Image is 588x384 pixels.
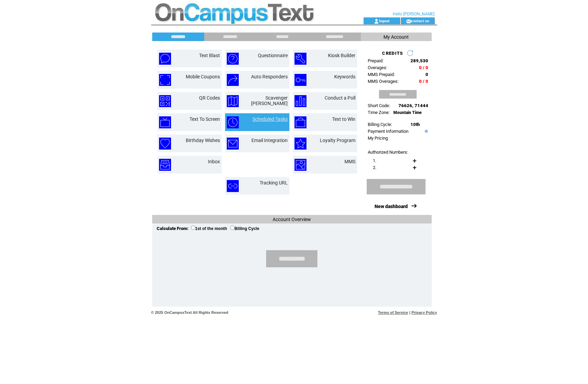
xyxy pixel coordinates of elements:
[373,165,376,170] span: 2.
[393,12,434,16] span: Hello [PERSON_NAME]
[378,310,408,315] a: Terms of Service
[419,79,428,84] span: 0 / 0
[227,116,239,128] img: scheduled-tasks.png
[410,58,428,63] span: 289,530
[368,122,392,127] span: Billing Cycle:
[295,53,306,65] img: kiosk-builder.png
[186,138,220,143] a: Birthday Wishes
[273,217,311,222] span: Account Overview
[251,138,288,143] a: Email Integration
[410,122,420,127] span: 10th
[230,226,259,231] label: Billing Cycle
[374,18,379,24] img: account_icon.gif
[379,18,390,23] a: logout
[368,79,398,84] span: MMS Overages:
[151,310,228,315] span: © 2025 OnCampusText All Rights Reserved
[393,110,422,115] span: Mountain Time
[252,116,288,122] a: Scheduled Tasks
[368,150,408,155] span: Authorized Numbers:
[320,138,355,143] a: Loyalty Program
[227,53,239,65] img: questionnaire.png
[295,116,306,128] img: text-to-win.png
[368,136,388,141] a: My Pricing
[190,116,220,122] a: Text To Screen
[258,53,288,58] a: Questionnaire
[344,159,355,164] a: MMS
[411,18,429,23] a: contact us
[411,310,437,315] a: Privacy Policy
[373,158,376,163] span: 1.
[295,138,306,150] img: loyalty-program.png
[159,159,171,171] img: inbox.png
[426,72,428,77] span: 0
[334,74,355,79] a: Keywords
[398,103,428,108] span: 76626, 71444
[199,53,220,58] a: Text Blast
[186,74,220,79] a: Mobile Coupons
[368,103,390,108] span: Short Code:
[227,138,239,150] img: email-integration.png
[227,180,239,192] img: tracking-url.png
[368,110,390,115] span: Time Zone:
[159,138,171,150] img: birthday-wishes.png
[423,130,428,133] img: help.gif
[375,204,408,209] a: New dashboard
[208,159,220,164] a: Inbox
[295,159,306,171] img: mms.png
[368,65,387,70] span: Overages:
[409,310,410,315] span: |
[227,95,239,107] img: scavenger-hunt.png
[191,226,227,231] label: 1st of the month
[406,18,411,24] img: contact_us_icon.gif
[325,95,355,101] a: Conduct a Poll
[230,226,235,230] input: Billing Cycle
[368,129,408,134] a: Payment Information
[368,58,383,63] span: Prepaid:
[419,65,428,70] span: 0 / 0
[382,51,403,56] span: CREDITS
[328,53,355,58] a: Kiosk Builder
[295,74,306,86] img: keywords.png
[159,116,171,128] img: text-to-screen.png
[368,72,395,77] span: MMS Prepaid:
[159,53,171,65] img: text-blast.png
[251,74,288,79] a: Auto Responders
[383,34,409,40] span: My Account
[199,95,220,101] a: QR Codes
[260,180,288,185] a: Tracking URL
[295,95,306,107] img: conduct-a-poll.png
[159,95,171,107] img: qr-codes.png
[159,74,171,86] img: mobile-coupons.png
[332,116,355,122] a: Text to Win
[227,74,239,86] img: auto-responders.png
[157,226,188,231] span: Calculate From:
[191,226,195,230] input: 1st of the month
[251,95,288,106] a: Scavenger [PERSON_NAME]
